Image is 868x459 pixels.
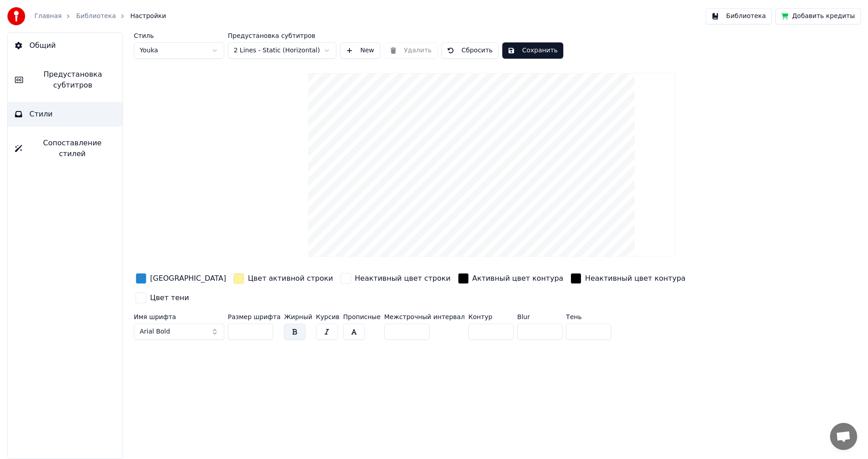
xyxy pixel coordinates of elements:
button: Библиотека [706,8,772,24]
div: Активный цвет контура [472,273,564,284]
nav: breadcrumb [34,12,166,21]
div: Неактивный цвет контура [585,273,685,284]
button: Неактивный цвет строки [339,271,453,286]
span: Arial Bold [140,327,170,336]
button: Сбросить [441,42,499,59]
button: [GEOGRAPHIC_DATA] [134,271,228,286]
span: Предустановка субтитров [30,69,115,91]
label: Курсив [316,314,340,320]
label: Межстрочный интервал [384,314,465,320]
button: Сохранить [502,42,563,59]
label: Жирный [284,314,312,320]
button: Стили [8,102,123,127]
label: Стиль [134,32,224,39]
span: Настройки [130,12,166,21]
div: [GEOGRAPHIC_DATA] [150,273,226,284]
a: Библиотека [76,12,116,21]
button: New [340,42,380,59]
button: Общий [8,33,123,58]
div: Цвет активной строки [248,273,333,284]
button: Добавить кредиты [775,8,861,24]
label: Имя шрифта [134,314,224,320]
div: Неактивный цвет строки [355,273,451,284]
label: Размер шрифта [228,314,280,320]
img: youka [7,7,25,25]
span: Общий [29,40,56,51]
label: Контур [468,314,514,320]
button: Цвет тени [134,291,191,305]
button: Цвет активной строки [231,271,335,286]
span: Сопоставление стилей [29,138,115,159]
button: Предустановка субтитров [8,62,123,98]
div: Цвет тени [150,292,189,303]
label: Blur [517,314,562,320]
a: Открытый чат [830,423,857,450]
span: Стили [29,109,53,120]
label: Предустановка субтитров [228,32,336,39]
a: Главная [34,12,61,21]
label: Прописные [343,314,381,320]
button: Сопоставление стилей [8,130,123,167]
button: Активный цвет контура [456,271,566,286]
label: Тень [566,314,611,320]
button: Неактивный цвет контура [569,271,687,286]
